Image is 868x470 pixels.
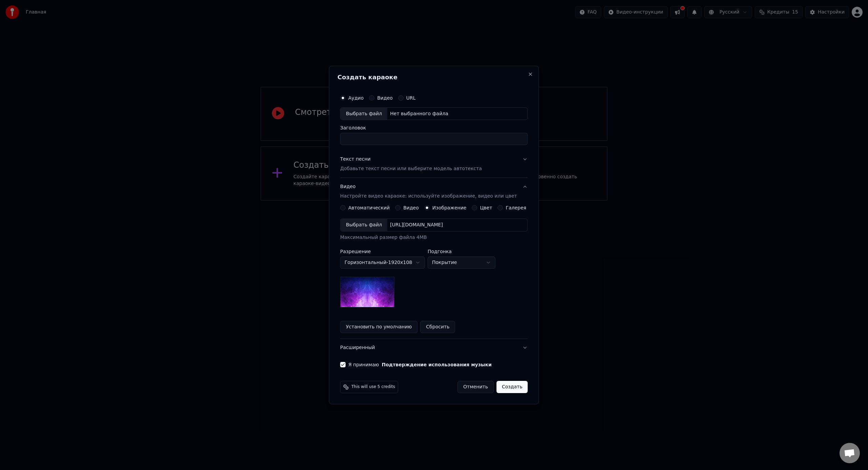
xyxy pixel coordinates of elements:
label: Галерея [506,205,527,210]
label: Видео [377,96,393,100]
div: Выбрать файл [340,108,387,120]
label: Аудио [348,96,363,100]
p: Настройте видео караоке: используйте изображение, видео или цвет [340,193,517,200]
button: Установить по умолчанию [340,321,417,333]
button: Текст песниДобавьте текст песни или выберите модель автотекста [340,151,528,178]
p: Добавьте текст песни или выберите модель автотекста [340,166,482,172]
button: Расширенный [340,339,528,356]
button: ВидеоНастройте видео караоке: используйте изображение, видео или цвет [340,178,528,205]
div: Нет выбранного файла [387,110,451,117]
span: This will use 5 credits [351,384,395,390]
label: Цвет [480,205,492,210]
label: Я принимаю [348,362,492,367]
div: ВидеоНастройте видео караоке: используйте изображение, видео или цвет [340,205,528,339]
h2: Создать караоке [337,74,530,80]
label: Подгонка [428,249,495,254]
label: Видео [403,205,419,210]
div: Текст песни [340,156,371,163]
button: Отменить [457,381,494,393]
label: URL [406,96,416,100]
button: Сбросить [420,321,455,333]
button: Я принимаю [382,362,492,367]
button: Создать [496,381,528,393]
div: Видео [340,184,517,200]
div: [URL][DOMAIN_NAME] [387,222,446,228]
label: Автоматический [348,205,390,210]
label: Разрешение [340,249,425,254]
div: Выбрать файл [340,219,387,231]
label: Заголовок [340,126,528,130]
label: Изображение [432,205,467,210]
div: Максимальный размер файла 4MB [340,234,528,241]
